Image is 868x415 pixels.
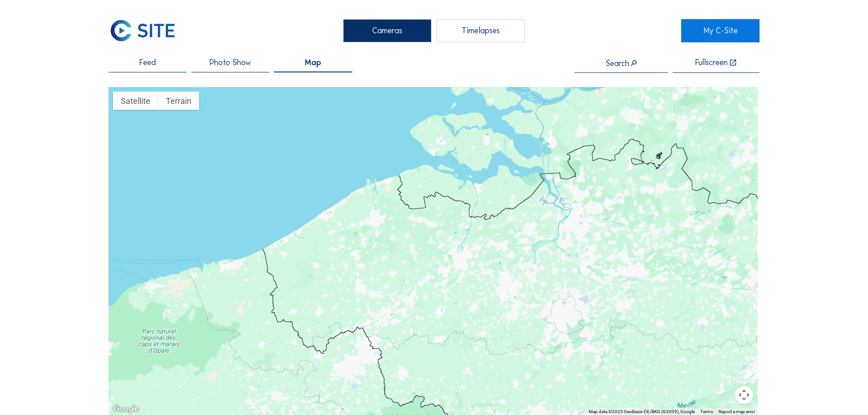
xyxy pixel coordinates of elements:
span: Map [305,59,321,67]
span: Photo Show [210,59,251,67]
a: C-SITE Logo [108,19,186,42]
a: Report a map error [719,409,755,414]
div: Timelapses [437,19,525,42]
a: Open this area in Google Maps (opens a new window) [111,403,141,415]
span: Feed [139,59,156,67]
button: Show satellite imagery [113,92,158,110]
a: My C-Site [681,19,759,42]
span: Map data ©2025 GeoBasis-DE/BKG (©2009), Google [589,409,695,414]
button: Map camera controls [735,386,753,404]
div: Fullscreen [695,59,728,67]
div: Cameras [343,19,431,42]
a: Terms (opens in new tab) [700,409,713,414]
button: Show street map with terrain [158,92,199,110]
img: C-SITE Logo [108,19,177,42]
img: Google [111,403,141,415]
